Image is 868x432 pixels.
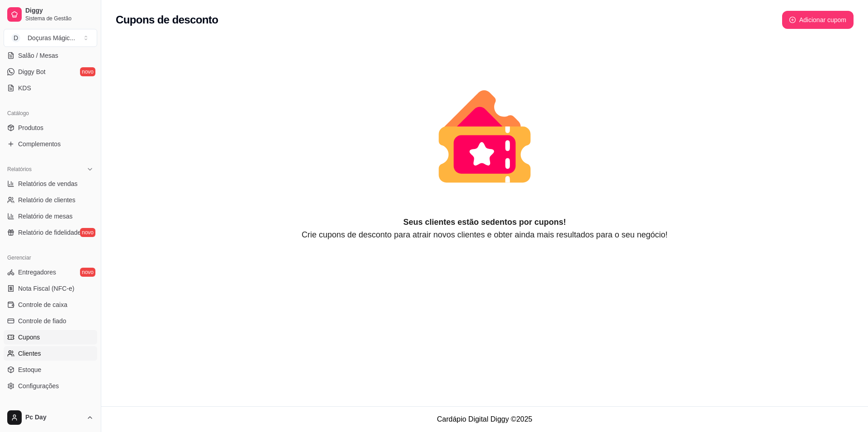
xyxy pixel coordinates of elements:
h2: Cupons de desconto [116,13,218,27]
a: Relatórios de vendas [4,177,97,191]
a: Entregadoresnovo [4,265,97,279]
article: Seus clientes estão sedentos por cupons! [116,216,854,228]
span: Relatório de clientes [18,195,75,204]
a: Clientes [4,346,97,361]
article: Crie cupons de desconto para atrair novos clientes e obter ainda mais resultados para o seu negócio! [116,228,854,241]
span: Configurações [18,381,59,390]
span: D [11,33,20,42]
span: Relatórios de vendas [18,179,78,188]
button: Pc Day [4,407,97,428]
div: Catálogo [4,106,97,121]
span: Diggy [25,7,94,15]
footer: Cardápio Digital Diggy © 2025 [101,406,868,432]
div: Doçuras Mágic ... [28,33,75,42]
span: Controle de caixa [18,300,67,309]
button: plus-circleAdicionar cupom [782,11,854,29]
a: Salão / Mesas [4,48,97,63]
span: Produtos [18,123,43,132]
span: Relatório de fidelidade [18,228,81,237]
span: Pc Day [25,413,83,422]
a: Complementos [4,137,97,151]
a: KDS [4,81,97,95]
span: Sistema de Gestão [25,15,94,22]
span: KDS [18,84,31,93]
a: Configurações [4,379,97,393]
a: Estoque [4,362,97,377]
a: Nota Fiscal (NFC-e) [4,281,97,296]
span: Controle de fiado [18,316,66,325]
span: plus-circle [789,17,796,23]
span: Clientes [18,349,41,358]
span: Entregadores [18,268,56,277]
span: Cupons [18,333,40,342]
a: Relatório de clientes [4,193,97,207]
span: Diggy Bot [18,67,46,76]
a: Diggy Botnovo [4,65,97,79]
a: Cupons [4,330,97,344]
a: Controle de caixa [4,297,97,312]
div: animation [116,58,854,216]
span: Relatórios [7,166,32,173]
a: Relatório de fidelidadenovo [4,225,97,240]
span: Estoque [18,365,41,374]
span: Relatório de mesas [18,212,73,221]
a: Relatório de mesas [4,209,97,223]
span: Complementos [18,139,61,149]
a: DiggySistema de Gestão [4,4,97,25]
a: Controle de fiado [4,314,97,328]
button: Select a team [4,29,97,47]
span: Salão / Mesas [18,51,58,60]
a: Produtos [4,121,97,135]
div: Gerenciar [4,251,97,265]
span: Nota Fiscal (NFC-e) [18,284,74,293]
